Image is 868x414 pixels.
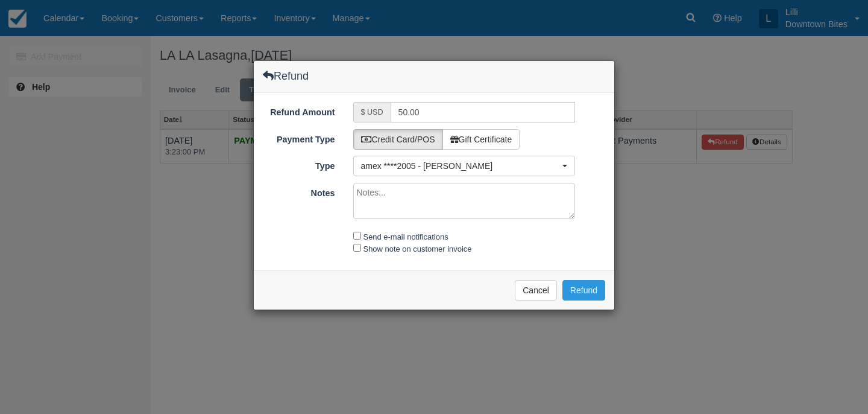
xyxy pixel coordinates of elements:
[562,280,605,301] button: Refund
[263,70,309,82] h4: Refund
[353,129,443,150] label: Credit Card/POS
[361,160,560,172] span: amex ****2005 - [PERSON_NAME]
[254,102,344,119] label: Refund Amount
[254,156,344,173] label: Type
[254,129,344,146] label: Payment Type
[442,129,520,150] label: Gift Certificate
[361,108,383,116] small: $ USD
[391,102,576,123] input: Valid number required.
[254,183,344,200] label: Notes
[515,280,557,301] button: Cancel
[353,156,576,176] button: amex ****2005 - [PERSON_NAME]
[363,244,472,253] label: Show note on customer invoice
[363,232,448,241] label: Send e-mail notifications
